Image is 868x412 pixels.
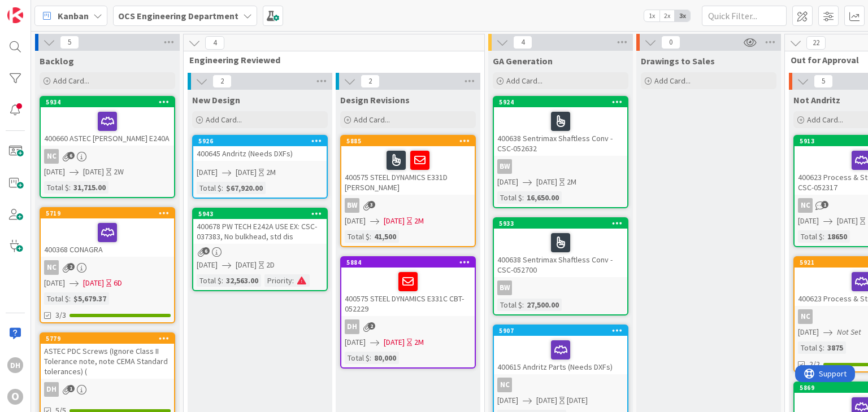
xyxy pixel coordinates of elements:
img: Visit kanbanzone.com [7,7,23,23]
span: [DATE] [536,395,557,406]
div: DH [341,319,475,334]
div: 2D [266,259,275,271]
div: 5933400638 Sentrimax Shaftless Conv - CSC-052700 [494,218,627,277]
div: BW [494,159,627,174]
div: 5943 [193,209,327,219]
div: 2W [114,166,124,178]
span: 2 [361,74,380,88]
span: Engineering Reviewed [189,54,470,65]
div: 5884 [346,258,475,266]
div: O [7,389,23,405]
div: 5943 [198,210,327,218]
span: [DATE] [44,166,65,178]
span: : [522,299,524,311]
div: 400660 ASTEC [PERSON_NAME] E240A [41,107,174,146]
span: 5 [814,74,833,88]
div: 400638 Sentrimax Shaftless Conv - CSC-052700 [494,229,627,277]
div: NC [494,378,627,392]
div: Priority [264,274,292,287]
div: 5885 [341,136,475,146]
span: 1x [644,10,659,21]
div: DH [7,357,23,373]
span: 4 [205,36,224,50]
span: Add Card... [206,115,242,125]
i: Not Set [837,327,861,337]
span: Drawings to Sales [641,55,715,67]
span: 6 [67,152,75,159]
div: NC [41,149,174,164]
div: $67,920.00 [223,182,266,194]
div: 41,500 [371,230,399,243]
span: : [222,274,223,287]
div: NC [798,198,813,213]
div: Total $ [798,230,823,243]
span: : [69,292,71,305]
span: 1 [821,201,828,208]
span: 0 [661,36,680,49]
div: Total $ [798,341,823,354]
span: [DATE] [497,176,518,188]
div: NC [798,309,813,324]
div: BW [341,198,475,213]
div: 5719400368 CONAGRA [41,208,174,257]
div: 3875 [824,341,846,354]
div: 5943400678 PW TECH E242A USE EX: CSC-037383, No bulkhead, std dis [193,209,327,244]
span: : [823,341,824,354]
div: 5907400615 Andritz Parts (Needs DXFs) [494,326,627,374]
span: 3x [675,10,690,21]
div: ASTEC PDC Screws (Ignore Class II Tolerance note, note CEMA Standard tolerances) ( [41,344,174,379]
span: [DATE] [197,259,218,271]
div: NC [44,260,59,275]
input: Quick Filter... [702,6,787,26]
div: BW [497,280,512,295]
span: Add Card... [506,76,542,86]
div: Total $ [197,182,222,194]
div: 5934400660 ASTEC [PERSON_NAME] E240A [41,97,174,146]
div: 27,500.00 [524,299,562,311]
div: 5884 [341,257,475,268]
span: 2 [67,263,75,270]
div: 5933 [494,218,627,229]
span: [DATE] [345,215,366,227]
div: 5926400645 Andritz (Needs DXFs) [193,136,327,161]
span: 2/2 [809,358,820,370]
div: 400368 CONAGRA [41,218,174,257]
div: 5933 [499,220,627,227]
div: Total $ [345,352,370,364]
span: Backlog [40,55,74,67]
div: 6D [114,277,122,289]
span: 5 [60,36,79,49]
span: Support [24,2,51,15]
div: Total $ [197,274,222,287]
div: NC [497,378,512,392]
div: Total $ [44,292,69,305]
div: Total $ [497,299,522,311]
span: : [370,230,371,243]
div: 80,000 [371,352,399,364]
span: [DATE] [384,336,405,348]
div: 31,715.00 [71,181,108,194]
span: [DATE] [197,166,218,178]
div: 5884400575 STEEL DYNAMICS E331C CBT-052229 [341,257,475,316]
span: New Design [192,94,240,106]
span: [DATE] [44,277,65,289]
span: [DATE] [83,166,104,178]
div: 5924 [499,98,627,106]
div: DH [345,319,359,334]
span: [DATE] [83,277,104,289]
div: 5926 [193,136,327,146]
span: [DATE] [345,336,366,348]
span: [DATE] [236,259,257,271]
div: Total $ [345,230,370,243]
div: 400575 STEEL DYNAMICS E331D [PERSON_NAME] [341,146,475,195]
div: Total $ [44,181,69,194]
span: 2x [659,10,675,21]
div: 400575 STEEL DYNAMICS E331C CBT-052229 [341,268,475,316]
div: 5926 [198,137,327,145]
div: BW [497,159,512,174]
span: Kanban [58,9,89,23]
div: Total $ [497,191,522,204]
span: 22 [806,36,826,50]
div: 400645 Andritz (Needs DXFs) [193,146,327,161]
span: 3 [368,201,375,208]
